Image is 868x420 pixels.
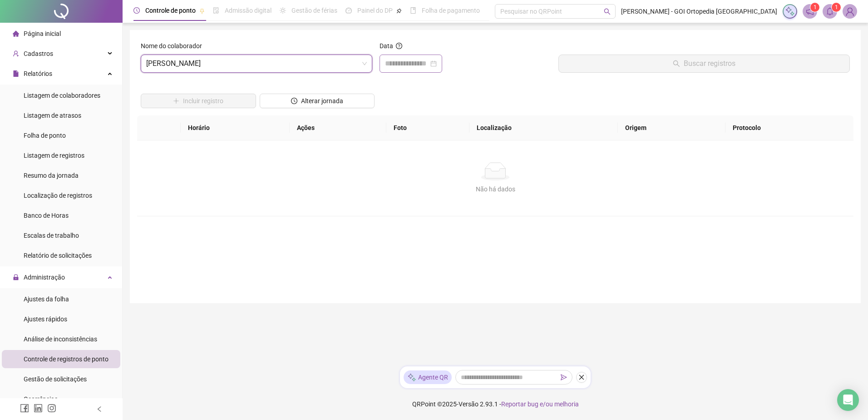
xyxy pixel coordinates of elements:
[20,404,29,413] span: facebook
[357,7,393,14] span: Painel do DP
[291,7,337,14] span: Gestão de férias
[24,132,66,139] span: Folha de ponto
[24,212,69,219] span: Banco de Horas
[578,374,585,380] span: close
[96,406,103,412] span: left
[837,389,859,411] div: Open Intercom Messenger
[832,3,841,12] sup: 1
[380,42,393,50] span: Data
[225,7,271,14] span: Admissão digital
[260,98,375,105] a: Alterar jornada
[459,400,478,408] span: Versão
[386,115,469,140] th: Foto
[24,192,92,199] span: Localização de registros
[618,115,725,140] th: Origem
[123,388,868,420] footer: QRPoint © 2025 - 2.93.1 -
[410,7,416,14] span: book
[814,4,817,10] span: 1
[199,8,205,14] span: pushpin
[24,252,92,259] span: Relatório de solicitações
[24,232,79,239] span: Escalas de trabalho
[407,373,416,382] img: sparkle-icon.fc2bf0ac1784a2077858766a79e2daf3.svg
[469,115,618,140] th: Localização
[133,7,140,14] span: clock-circle
[13,50,19,57] span: user-add
[24,295,69,303] span: Ajustes da folha
[13,274,19,280] span: lock
[501,400,579,408] span: Reportar bug e/ou melhoria
[24,375,87,383] span: Gestão de solicitações
[785,6,795,16] img: sparkle-icon.fc2bf0ac1784a2077858766a79e2daf3.svg
[290,115,386,140] th: Ações
[181,115,290,140] th: Horário
[24,30,61,37] span: Página inicial
[24,274,65,281] span: Administração
[146,55,367,72] span: ROSILAINE TAVARES DE SOUSA
[24,172,79,179] span: Resumo da jornada
[396,8,402,14] span: pushpin
[24,395,58,403] span: Ocorrências
[13,30,19,37] span: home
[213,7,219,14] span: file-done
[24,315,67,323] span: Ajustes rápidos
[843,5,857,18] img: 89660
[24,112,81,119] span: Listagem de atrasos
[141,94,256,108] button: Incluir registro
[835,4,838,10] span: 1
[301,96,343,106] span: Alterar jornada
[148,184,843,194] div: Não há dados
[260,94,375,108] button: Alterar jornada
[345,7,352,14] span: dashboard
[806,7,814,15] span: notification
[725,115,853,140] th: Protocolo
[141,41,208,51] label: Nome do colaborador
[291,98,297,104] span: clock-circle
[396,43,402,49] span: question-circle
[810,3,819,12] sup: 1
[404,370,452,384] div: Agente QR
[24,92,100,99] span: Listagem de colaboradores
[145,7,196,14] span: Controle de ponto
[604,8,611,15] span: search
[24,50,53,57] span: Cadastros
[24,335,97,343] span: Análise de inconsistências
[13,70,19,77] span: file
[826,7,834,15] span: bell
[47,404,56,413] span: instagram
[280,7,286,14] span: sun
[24,355,108,363] span: Controle de registros de ponto
[621,6,777,16] span: [PERSON_NAME] - GOI Ortopedia [GEOGRAPHIC_DATA]
[24,152,84,159] span: Listagem de registros
[558,55,850,73] button: Buscar registros
[24,70,52,77] span: Relatórios
[561,374,567,380] span: send
[422,7,480,14] span: Folha de pagamento
[34,404,43,413] span: linkedin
